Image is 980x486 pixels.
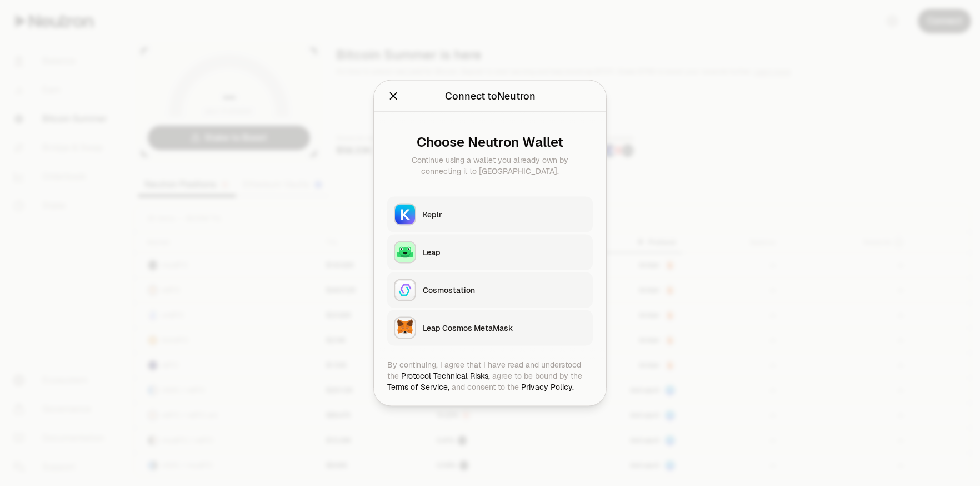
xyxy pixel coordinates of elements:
[395,280,415,300] img: Cosmostation
[445,88,536,104] div: Connect to Neutron
[387,88,399,104] button: Close
[387,197,593,232] button: KeplrKeplr
[423,209,586,220] div: Keplr
[387,382,449,392] a: Terms of Service,
[401,371,490,381] a: Protocol Technical Risks,
[387,272,593,308] button: CosmostationCosmostation
[521,382,574,392] a: Privacy Policy.
[423,285,586,296] div: Cosmostation
[423,247,586,258] div: Leap
[395,318,415,338] img: Leap Cosmos MetaMask
[395,205,415,225] img: Keplr
[423,323,586,334] div: Leap Cosmos MetaMask
[396,135,584,150] div: Choose Neutron Wallet
[387,310,593,346] button: Leap Cosmos MetaMaskLeap Cosmos MetaMask
[387,235,593,270] button: LeapLeap
[387,359,593,393] div: By continuing, I agree that I have read and understood the agree to be bound by the and consent t...
[395,242,415,262] img: Leap
[396,155,584,177] div: Continue using a wallet you already own by connecting it to [GEOGRAPHIC_DATA].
